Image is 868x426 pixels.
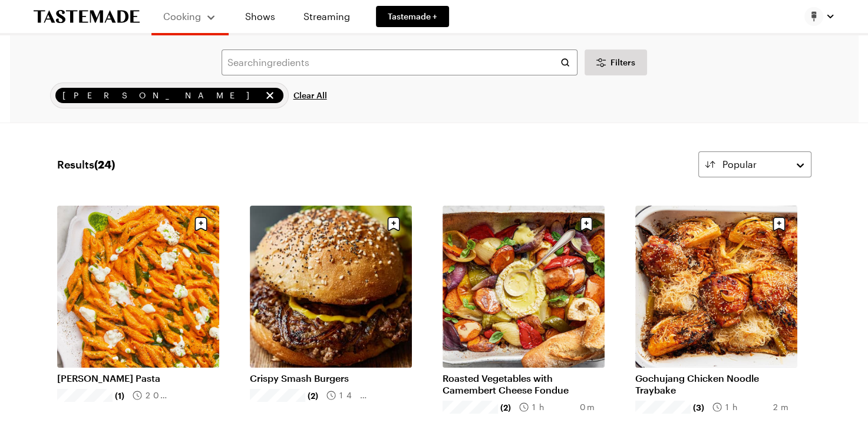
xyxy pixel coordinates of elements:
a: [PERSON_NAME] Pasta [57,372,219,384]
button: Desktop filters [585,49,647,75]
a: Crispy Smash Burgers [250,372,412,384]
button: Clear All [293,82,327,108]
button: Save recipe [575,213,598,235]
button: Save recipe [382,213,405,235]
span: Results [57,156,115,173]
span: [PERSON_NAME] [62,89,261,102]
a: Gochujang Chicken Noodle Traybake [635,372,797,396]
span: Popular [722,157,757,171]
button: Save recipe [190,213,212,235]
a: Tastemade + [376,6,449,27]
button: Popular [698,151,811,177]
button: remove Jamie Oliver [263,89,276,102]
button: Save recipe [768,213,790,235]
button: Profile picture [804,7,835,26]
img: Profile picture [804,7,823,26]
span: Cooking [163,11,201,22]
span: Tastemade + [388,11,437,22]
a: To Tastemade Home Page [34,10,140,24]
button: Cooking [163,5,217,28]
span: Clear All [293,90,327,101]
a: Roasted Vegetables with Camembert Cheese Fondue [443,372,605,396]
span: Filters [610,57,635,68]
span: ( 24 ) [94,158,115,171]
